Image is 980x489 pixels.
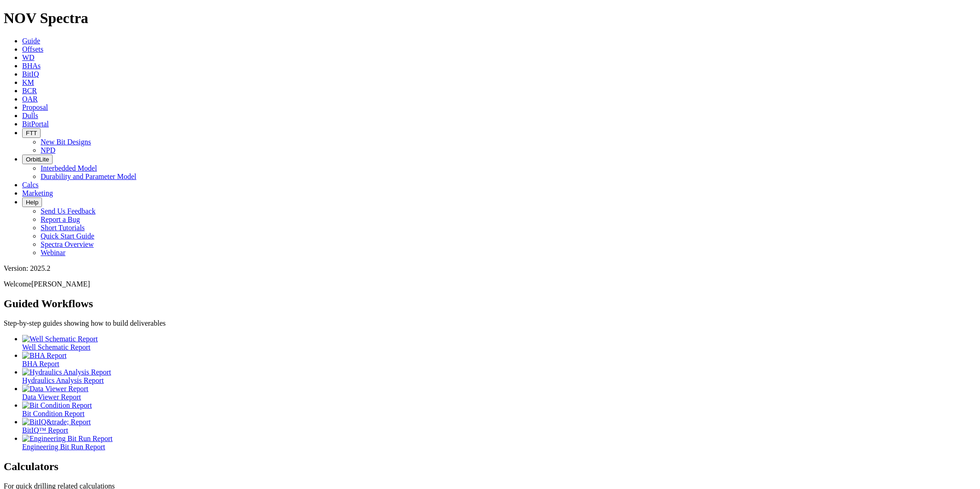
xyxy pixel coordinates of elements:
a: Bit Condition Report Bit Condition Report [22,401,976,417]
a: Engineering Bit Run Report Engineering Bit Run Report [22,435,976,451]
a: BCR [22,87,37,95]
a: BitPortal [22,120,49,128]
span: [PERSON_NAME] [31,280,90,288]
img: BitIQ&trade; Report [22,418,91,426]
span: FTT [26,130,37,137]
a: Spectra Overview [41,240,94,248]
img: Well Schematic Report [22,335,98,343]
a: BHAs [22,62,41,70]
a: WD [22,54,35,61]
a: New Bit Designs [41,138,91,146]
a: Dulls [22,112,38,119]
h1: NOV Spectra [4,10,976,27]
a: Quick Start Guide [41,232,94,240]
a: Webinar [41,249,66,256]
a: Offsets [22,45,43,53]
a: Proposal [22,103,48,111]
a: Data Viewer Report Data Viewer Report [22,385,976,401]
a: Interbedded Model [41,164,97,172]
span: Well Schematic Report [22,343,90,351]
button: OrbitLite [22,155,53,164]
p: Welcome [4,280,976,288]
a: KM [22,78,34,86]
a: BHA Report BHA Report [22,352,976,368]
a: Guide [22,37,40,45]
button: FTT [22,128,41,138]
a: Hydraulics Analysis Report Hydraulics Analysis Report [22,368,976,384]
a: Short Tutorials [41,224,85,232]
span: Help [26,199,38,206]
img: Bit Condition Report [22,401,92,410]
p: Step-by-step guides showing how to build deliverables [4,319,976,328]
span: Hydraulics Analysis Report [22,376,104,384]
a: Durability and Parameter Model [41,173,137,180]
a: OAR [22,95,38,103]
a: BitIQ [22,70,39,78]
span: Bit Condition Report [22,410,84,417]
img: Hydraulics Analysis Report [22,368,111,376]
span: Data Viewer Report [22,393,81,401]
a: BitIQ&trade; Report BitIQ™ Report [22,418,976,434]
span: BitIQ™ Report [22,426,68,434]
a: Marketing [22,189,53,197]
img: Data Viewer Report [22,385,89,393]
img: BHA Report [22,352,66,360]
span: OrbitLite [26,156,49,163]
span: BHA Report [22,360,59,368]
button: Help [22,197,42,207]
h2: Calculators [4,460,976,473]
img: Engineering Bit Run Report [22,435,113,443]
div: Version: 2025.2 [4,264,976,273]
span: Engineering Bit Run Report [22,443,105,451]
h2: Guided Workflows [4,298,976,310]
a: Calcs [22,181,39,189]
a: Well Schematic Report Well Schematic Report [22,335,976,351]
a: Report a Bug [41,215,80,223]
a: Send Us Feedback [41,207,96,215]
a: NPD [41,146,55,154]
